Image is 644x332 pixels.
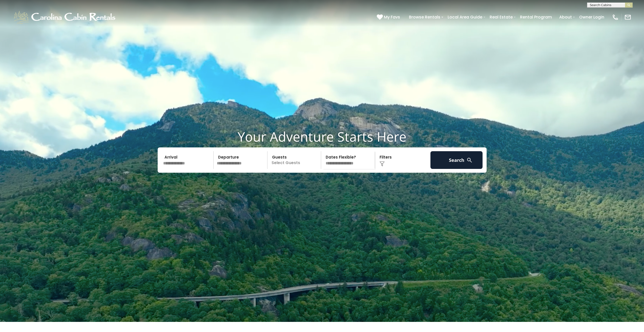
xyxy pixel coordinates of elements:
[430,151,483,169] button: Search
[380,161,385,166] img: filter--v1.png
[4,129,640,144] h1: Your Adventure Starts Here
[377,14,401,20] a: My Favs
[269,151,321,169] p: Select Guests
[557,13,574,21] a: About
[406,13,443,21] a: Browse Rentals
[624,14,631,21] img: mail-regular-white.png
[517,13,554,21] a: Rental Program
[466,157,473,163] img: search-regular-white.png
[384,14,400,20] span: My Favs
[445,13,485,21] a: Local Area Guide
[13,10,118,25] img: White-1-1-2.png
[577,13,607,21] a: Owner Login
[487,13,515,21] a: Real Estate
[612,14,619,21] img: phone-regular-white.png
